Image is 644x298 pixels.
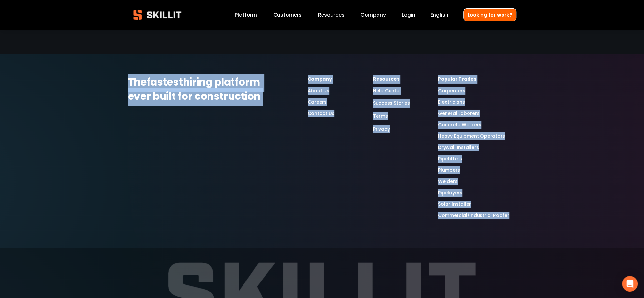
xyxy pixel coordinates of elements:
strong: The [128,74,147,92]
strong: fastest [147,74,183,92]
strong: hiring platform ever built for construction [128,74,262,106]
a: Help Center [373,87,401,95]
a: Success Stories [373,99,410,108]
a: About Us [308,87,329,95]
a: Concrete Workers [438,121,481,129]
a: Contact Us [308,110,334,117]
a: Pipelayers [438,189,462,197]
div: language picker [430,11,448,19]
div: Open Intercom Messenger [622,276,638,292]
a: Heavy Equipment Operators [438,132,505,140]
strong: Company [308,75,332,84]
a: Electricians [438,98,465,106]
strong: Resources [373,75,399,84]
a: Solar Installer [438,201,471,208]
img: Skillit [128,5,187,25]
a: Terms [373,112,388,120]
strong: Popular Trades [438,75,476,84]
span: English [430,11,448,18]
a: General Laborers [438,110,480,117]
a: Privacy [373,125,390,133]
a: Book A Demo [292,3,352,22]
a: Careers [308,98,327,106]
a: Looking for work? [463,8,516,21]
a: Commercial/Industrial Roofer [438,212,509,219]
a: Welders [438,178,458,185]
a: folder dropdown [318,11,345,19]
a: Pipefitters [438,155,462,163]
span: Resources [318,11,345,18]
a: Company [360,11,386,19]
a: Drywall Installers [438,144,479,151]
a: Login [402,11,415,19]
a: Platform [235,11,257,19]
a: Customers [273,11,302,19]
a: Plumbers [438,166,460,174]
a: Carpenters [438,87,465,95]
